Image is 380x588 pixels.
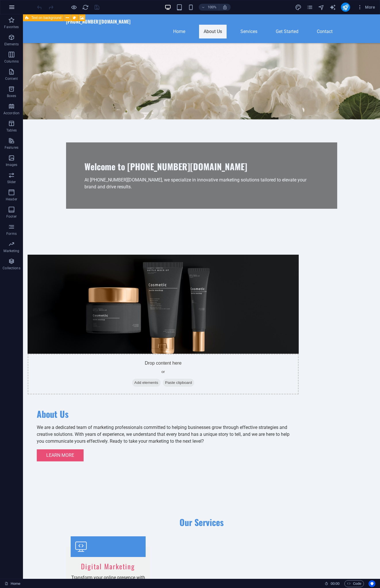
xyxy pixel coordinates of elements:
span: : [335,581,335,586]
span: 00 00 [331,580,340,587]
p: Accordion [3,111,20,115]
div: Drop content here [5,339,276,380]
p: Forms [6,231,17,236]
span: Add elements [109,364,138,372]
h6: 100% [207,4,217,11]
button: publish [341,3,350,12]
i: Navigator [318,4,325,11]
i: Reload page [82,4,89,11]
p: Columns [4,59,19,64]
span: More [357,4,375,10]
button: Usercentrics [369,580,375,587]
i: Publish [342,4,349,11]
p: Content [5,76,18,81]
p: Tables [6,128,17,133]
i: Design (Ctrl+Alt+Y) [295,4,302,11]
button: navigator [318,4,325,11]
p: Favorites [4,25,19,29]
p: Images [6,163,18,167]
i: AI Writer [329,4,336,11]
button: Click here to leave preview mode and continue editing [70,4,77,11]
a: Click to cancel selection. Double-click to open Pages [5,580,20,587]
i: Pages (Ctrl+Alt+S) [306,4,313,11]
h6: Session time [325,580,340,587]
span: Paste clipboard [140,364,171,372]
p: Footer [6,214,17,219]
button: pages [306,4,313,11]
button: reload [82,4,89,11]
button: design [295,4,302,11]
p: Marketing [3,249,19,253]
p: Collections [3,266,20,270]
p: Boxes [7,94,16,98]
p: Header [6,197,17,202]
span: Code [347,580,361,587]
i: On resize automatically adjust zoom level to fit chosen device. [222,5,227,10]
p: Slider [7,180,16,184]
p: Elements [4,42,19,47]
button: text_generator [329,4,336,11]
button: More [355,3,377,12]
span: Text on background [31,16,61,20]
p: Features [5,145,18,150]
button: 100% [199,4,219,11]
button: Code [344,580,364,587]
